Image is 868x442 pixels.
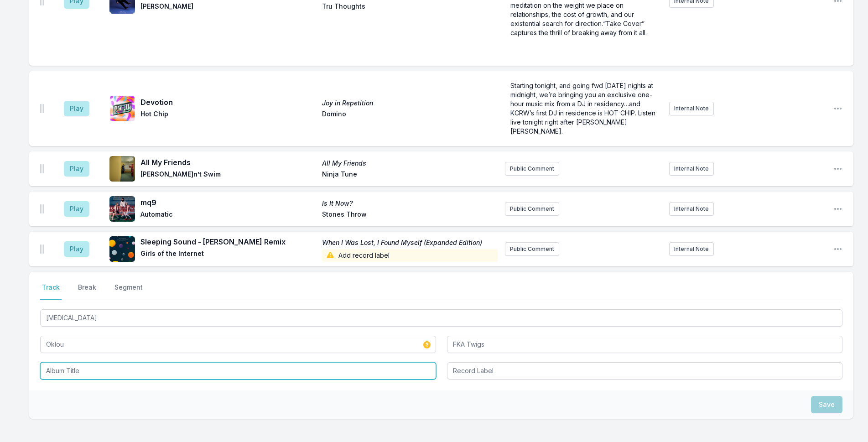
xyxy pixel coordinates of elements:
button: Internal Note [669,242,714,256]
span: All My Friends [140,157,317,168]
span: Girls of the Internet [140,249,317,262]
button: Internal Note [669,162,714,176]
span: Ninja Tune [322,170,498,181]
span: Starting tonight, and going fwd [DATE] nights at midnight, we’re bringing you an exclusive one-ho... [510,82,657,135]
button: Internal Note [669,202,714,216]
button: Public Comment [505,162,559,176]
button: Open playlist item options [833,104,842,113]
button: Track [40,283,62,300]
span: When I Was Lost, I Found Myself (Expanded Edition) [322,238,498,247]
input: Featured Artist(s), comma separated [447,336,843,353]
button: Save [811,396,842,413]
img: When I Was Lost, I Found Myself (Expanded Edition) [109,236,135,262]
span: Stones Throw [322,210,498,221]
span: Add record label [322,249,498,262]
span: Devotion [140,97,317,108]
span: All My Friends [322,159,498,168]
img: Drag Handle [40,204,44,213]
span: Tru Thoughts [322,2,498,13]
img: Drag Handle [40,104,44,113]
button: Public Comment [505,202,559,216]
input: Track Title [40,309,842,327]
span: Hot Chip [140,109,317,120]
span: Joy in Repetition [322,99,498,108]
img: Drag Handle [40,244,44,254]
button: Internal Note [669,102,714,115]
img: Drag Handle [40,164,44,173]
input: Record Label [447,362,843,380]
span: [PERSON_NAME] [140,2,317,13]
button: Play [64,241,89,257]
button: Open playlist item options [833,244,842,254]
button: Public Comment [505,242,559,256]
img: Is It Now? [109,196,135,222]
button: Segment [113,283,145,300]
span: Automatic [140,210,317,221]
span: Is It Now? [322,199,498,208]
button: Break [76,283,98,300]
button: Open playlist item options [833,164,842,173]
button: Open playlist item options [833,204,842,213]
img: All My Friends [109,156,135,182]
button: Play [64,101,89,116]
span: mq9 [140,197,317,208]
button: Play [64,201,89,217]
img: Joy in Repetition [109,96,135,121]
input: Album Title [40,362,436,380]
span: [PERSON_NAME]n’t Swim [140,170,317,181]
button: Play [64,161,89,177]
input: Artist [40,336,436,353]
span: Domino [322,109,498,120]
span: Sleeping Sound - [PERSON_NAME] Remix [140,236,317,247]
